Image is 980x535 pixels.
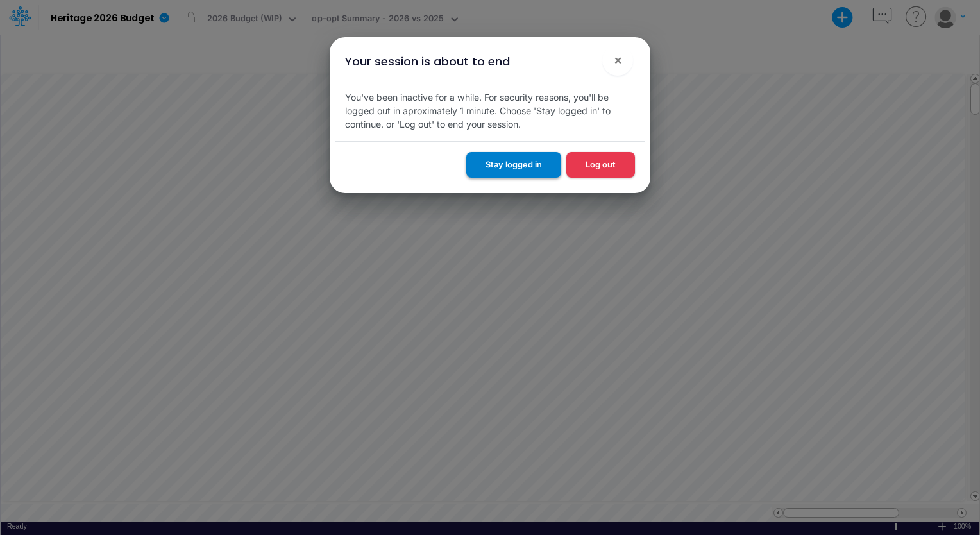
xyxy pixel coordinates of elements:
[345,53,510,70] div: Your session is about to end
[602,45,633,76] button: Close
[614,52,622,67] span: ×
[335,80,645,141] div: You've been inactive for a while. For security reasons, you'll be logged out in aproximately 1 mi...
[566,152,635,177] button: Log out
[466,152,561,177] button: Stay logged in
